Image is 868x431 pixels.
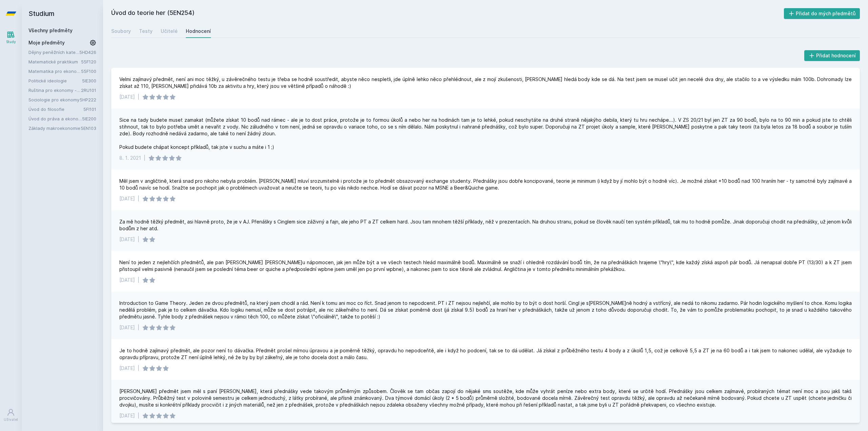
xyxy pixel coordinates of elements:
div: Za mě hodně těžký předmět, asi hlavně proto, že je v AJ. Přenášky s Cinglem sice záživný a fajn, ... [119,218,852,232]
a: Uživatel [1,405,20,426]
div: Není to jeden z nejlehčích předmětů, ale pan [PERSON_NAME] [PERSON_NAME]u nápomocen, jak jen může... [119,259,852,273]
div: Velmi zajímavý předmět, není ani moc těžký, u závěrečného testu je třeba se hodně soustředit, aby... [119,76,852,90]
a: 5IE200 [82,116,96,121]
div: Hodnocení [186,28,211,35]
a: Dějiny peněžních kategorií a institucí [28,49,79,56]
div: Uživatel [4,417,18,422]
div: Sice na tady budete muset zamakat (můžete získat 10 bodů nad rámec - ale je to dost práce, protož... [119,117,852,151]
div: Study [6,39,16,44]
a: Učitelé [161,24,178,38]
div: | [138,195,139,202]
div: | [138,365,139,372]
button: Přidat hodnocení [804,50,860,61]
div: [DATE] [119,365,135,372]
div: [DATE] [119,277,135,283]
a: Všechny předměty [28,27,73,33]
a: 55F120 [81,59,96,64]
a: 55F100 [81,68,96,74]
div: [DATE] [119,94,135,100]
a: 5HD426 [79,50,96,55]
a: Soubory [111,24,131,38]
div: [PERSON_NAME] předmět jsem měl s paní [PERSON_NAME], která přednášky vede takovým průměrným způso... [119,388,852,408]
div: | [144,155,145,161]
div: | [138,324,139,331]
h2: Úvod do teorie her (5EN254) [111,8,784,19]
span: Moje předměty [28,39,65,46]
a: Study [1,27,20,48]
div: | [138,277,139,283]
a: 5EN103 [81,125,96,131]
a: 5IE300 [82,78,96,83]
div: Měl jsem v angličtině, která snad pro nikoho nebyla problém. [PERSON_NAME] mluví srozumitelně i p... [119,178,852,191]
div: | [138,94,139,100]
a: 5HP222 [80,97,96,102]
div: Učitelé [161,28,178,35]
div: | [138,412,139,419]
a: 5FI101 [83,106,96,112]
a: Hodnocení [186,24,211,38]
a: Matematika pro ekonomy (Matematika A) [28,68,81,75]
div: [DATE] [119,195,135,202]
div: | [138,236,139,243]
button: Přidat do mých předmětů [784,8,860,19]
div: [DATE] [119,324,135,331]
a: 2RU101 [81,87,96,93]
a: Politické ideologie [28,77,82,84]
div: [DATE] [119,412,135,419]
div: Je to hodně zajímavý předmět, ale pozor není to dávačka. Předmět prošel mírnou úpravou a je poměr... [119,347,852,361]
a: Základy makroekonomie [28,125,81,132]
a: Úvod do filosofie [28,106,83,113]
a: Úvod do práva a ekonomie [28,115,82,122]
div: Introduction to Game Theory. Jeden ze dvou předmětů, na který jsem chodil a rád. Není k tomu ani ... [119,300,852,320]
div: Soubory [111,28,131,35]
div: Testy [139,28,153,35]
a: Sociologie pro ekonomy [28,96,80,103]
a: Testy [139,24,153,38]
a: Matematické praktikum [28,58,81,65]
a: Ruština pro ekonomy - základní úroveň 1 (A1) [28,87,81,94]
div: 8. 1. 2021 [119,155,141,161]
div: [DATE] [119,236,135,243]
